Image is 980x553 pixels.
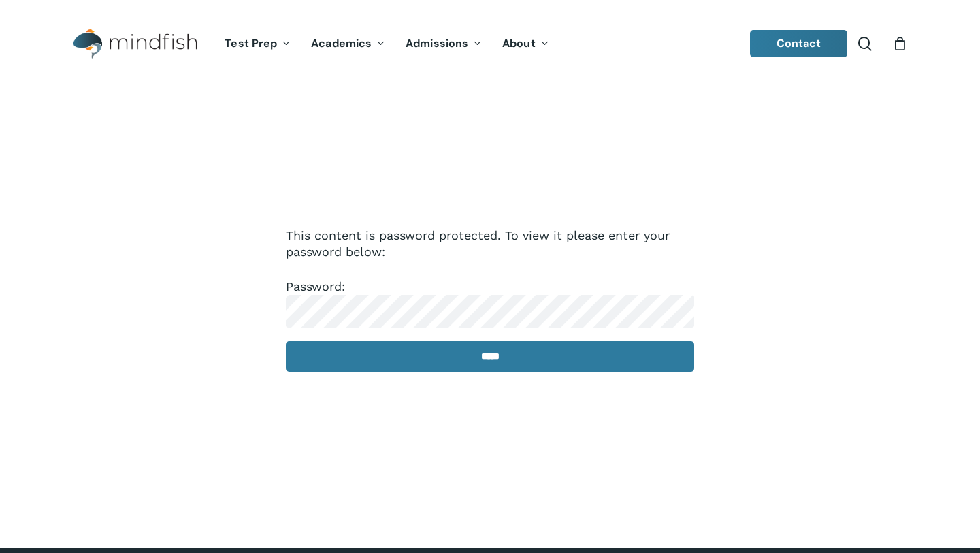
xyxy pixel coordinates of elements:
p: This content is password protected. To view it please enter your password below: [286,227,694,279]
header: Main Menu [54,18,926,69]
span: Contact [777,36,821,50]
span: About [502,36,536,50]
a: Admissions [395,38,492,50]
span: Test Prep [225,36,277,50]
span: Admissions [406,36,468,50]
a: Academics [301,38,395,50]
span: Academics [311,36,372,50]
label: Password: [286,279,694,317]
nav: Main Menu [214,18,559,69]
a: About [492,38,559,50]
iframe: Chatbot [890,463,961,534]
a: Test Prep [214,38,301,50]
input: Password: [286,295,694,328]
a: Contact [750,30,848,57]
